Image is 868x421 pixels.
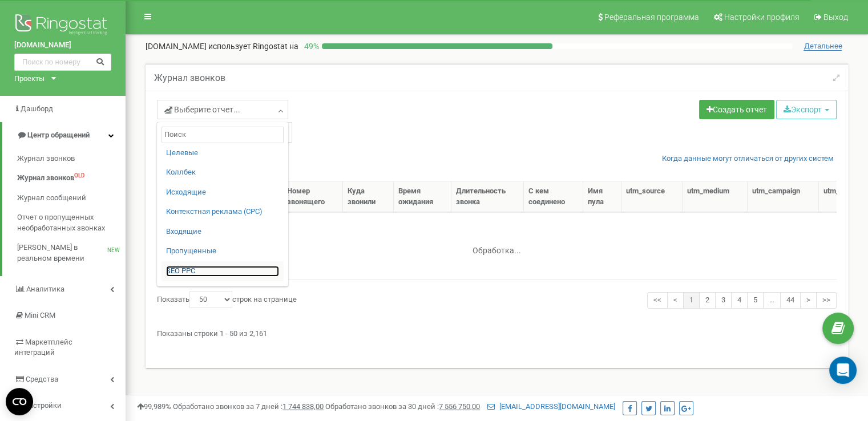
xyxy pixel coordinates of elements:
span: Выход [823,13,848,22]
a: Журнал звонковOLD [17,168,126,188]
a: Входящие [166,226,279,237]
p: 49 % [298,41,322,52]
span: Выберите отчет... [164,104,240,115]
span: Журнал сообщений [17,193,86,204]
span: Журнал звонков [17,153,75,164]
span: Маркетплейс интеграций [14,338,72,357]
th: Номер звонящего [282,181,343,212]
a: Пропущенные [166,246,279,257]
a: << [647,292,668,309]
a: Центр обращений [2,122,126,149]
label: Показать строк на странице [157,291,297,308]
th: utm_campaign [748,181,818,212]
a: < [667,292,684,309]
th: С кем соединено [524,181,583,212]
span: Настройки профиля [724,13,800,22]
span: Настройки [24,401,62,410]
a: 1 [683,292,700,309]
a: Выберите отчет... [157,100,288,119]
a: [DOMAIN_NAME] [14,40,111,51]
th: Время ожидания [394,181,451,212]
a: … [763,292,781,309]
div: Показаны строки 1 - 50 из 2,161 [157,324,837,339]
div: Проекты [14,74,45,84]
a: Исходящие [166,187,279,198]
th: Длительность звонка [451,181,524,212]
span: [PERSON_NAME] в реальном времени [17,242,107,264]
a: Создать отчет [699,100,774,119]
button: Open CMP widget [6,388,33,415]
a: Журнал звонков [17,149,126,169]
span: Отчет о пропущенных необработанных звонках [17,212,120,233]
a: Когда данные могут отличаться от других систем [662,153,834,164]
div: Обработка... [426,237,568,254]
th: Имя пула [583,181,621,212]
a: SЕО PPС [166,266,279,277]
p: [DOMAIN_NAME] [146,41,298,52]
a: Контекстная реклама (CPC) [166,207,279,217]
button: Экспорт [776,100,837,119]
a: [PERSON_NAME] в реальном времениNEW [17,238,126,268]
a: > [800,292,817,309]
a: [EMAIL_ADDRESS][DOMAIN_NAME] [487,402,615,411]
u: 1 744 838,00 [282,402,324,411]
h5: Журнал звонков [154,73,225,83]
th: Куда звонили [343,181,394,212]
a: Коллбек [166,167,279,178]
a: 3 [715,292,732,309]
a: Целевые [166,148,279,159]
a: Журнал сообщений [17,188,126,208]
th: utm_source [621,181,683,212]
th: utm_medium [683,181,748,212]
span: Реферальная программа [604,13,699,22]
select: Показатьстрок на странице [189,291,232,308]
span: Дашборд [21,104,53,113]
span: Центр обращений [27,131,90,139]
span: Mini CRM [25,311,55,319]
span: Журнал звонков [17,173,74,184]
input: Поиск по номеру [14,54,111,71]
span: 99,989% [137,402,171,411]
a: Отчет о пропущенных необработанных звонках [17,208,126,238]
span: Обработано звонков за 30 дней : [325,402,480,411]
span: использует Ringostat на [208,42,298,51]
input: Поиск [162,127,284,143]
img: Ringostat logo [14,11,111,40]
u: 7 556 750,00 [439,402,480,411]
a: 44 [780,292,801,309]
span: Аналитика [26,285,64,293]
div: Open Intercom Messenger [829,357,857,384]
a: >> [816,292,837,309]
span: Детальнее [804,42,842,51]
a: 4 [731,292,748,309]
a: 5 [747,292,764,309]
a: 2 [699,292,716,309]
span: Средства [26,375,58,383]
span: Обработано звонков за 7 дней : [173,402,324,411]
